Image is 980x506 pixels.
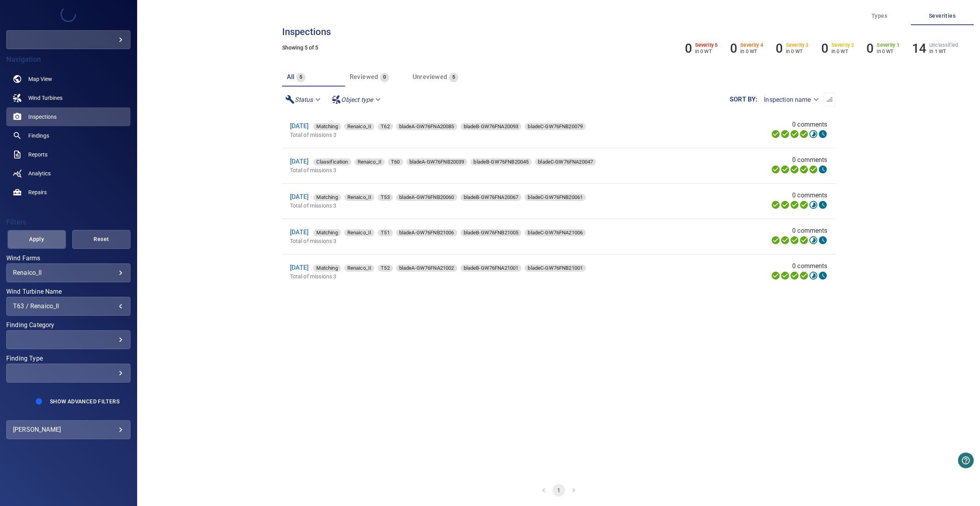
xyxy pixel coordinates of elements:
p: Total of missions 3 [290,131,679,139]
a: [DATE] [290,228,309,236]
span: bladeB-GW76FNA20093 [461,123,522,131]
svg: ML Processing 100% [799,200,809,210]
svg: ML Processing 100% [799,236,809,245]
div: T62 [378,123,393,130]
div: bladeB-GW76FNB21005 [461,229,522,236]
h3: Inspections [282,27,835,37]
div: [PERSON_NAME] [13,423,124,436]
div: bladeA-GW76FNB20039 [406,158,468,166]
span: Map View [28,75,52,83]
span: Severities [916,11,969,21]
h6: Severity 5 [695,42,718,48]
div: Renaico_II [344,229,375,236]
h6: 14 [912,41,926,56]
label: Finding Type [6,355,130,362]
button: Reset [72,230,131,249]
h6: Severity 1 [877,42,899,48]
svg: Uploading 100% [771,129,780,139]
p: in 0 WT [831,48,854,54]
span: Matching [313,193,341,201]
span: 5 [449,73,458,82]
svg: Matching 100% [809,165,818,174]
span: T60 [388,158,403,166]
div: Matching [313,265,341,272]
div: Matching [313,194,341,201]
div: bladeA-GW76FNA20085 [396,123,457,130]
span: bladeC-GW76FNA21006 [525,229,586,237]
a: [DATE] [290,264,309,271]
em: Object type [341,96,373,103]
svg: Selecting 100% [790,165,799,174]
span: Repairs [28,188,47,196]
li: Severity Unclassified [912,41,958,56]
svg: Matching 36% [809,129,818,139]
div: Wind Turbine Name [6,297,130,316]
div: Inspection name [758,93,823,107]
div: Object type [329,93,385,107]
span: bladeB-GW76FNA21001 [461,264,522,272]
div: Status [282,93,326,107]
li: Severity 1 [866,41,899,56]
div: Finding Category [6,330,130,349]
div: goldwind [6,30,130,49]
div: Classification [313,158,351,166]
h6: 0 [730,41,737,56]
svg: Data Formatted 100% [780,271,790,280]
svg: Data Formatted 100% [780,236,790,245]
button: page 1 [552,484,565,497]
p: in 1 WT [929,48,958,54]
div: Matching [313,123,341,130]
span: Matching [313,123,341,131]
svg: Classification 0% [818,165,828,174]
span: bladeC-GW76FNB21001 [525,264,586,272]
h6: 0 [685,41,692,56]
span: T53 [378,193,393,201]
svg: ML Processing 100% [799,165,809,174]
span: 0 comments [792,261,828,271]
a: [DATE] [290,158,309,165]
svg: Classification 0% [818,200,828,210]
span: bladeB-GW76FNA20067 [461,193,522,201]
div: bladeC-GW76FNB20079 [525,123,586,130]
span: bladeC-GW76FNB20079 [525,123,586,131]
li: Severity 5 [685,41,718,56]
span: bladeA-GW76FNA21002 [396,264,457,272]
svg: Uploading 100% [771,271,780,280]
span: Findings [28,132,49,140]
a: analytics noActive [6,164,130,183]
div: Renaico_II [354,158,385,166]
h4: Filters [6,218,130,226]
a: inspections active [6,107,130,126]
div: bladeA-GW76FNB21006 [396,229,457,236]
span: 0 comments [792,226,828,236]
span: 0 [380,73,389,82]
div: Renaico_II [13,269,124,276]
li: Severity 3 [776,41,809,56]
span: 5 [296,73,305,82]
nav: pagination navigation [282,475,835,506]
span: Reviewed [350,73,378,81]
a: map noActive [6,70,130,88]
div: Matching [313,229,341,236]
span: bladeA-GW76FNB20039 [406,158,468,166]
div: bladeC-GW76FNB20061 [525,194,586,201]
span: Renaico_II [344,193,375,201]
span: T62 [378,123,393,131]
span: 0 comments [792,191,828,200]
span: Renaico_II [344,264,375,272]
svg: ML Processing 100% [799,271,809,280]
h6: Unclassified [929,42,958,48]
svg: Classification 0% [818,271,828,280]
span: Analytics [28,169,51,177]
svg: ML Processing 100% [799,129,809,139]
span: Show Advanced Filters [50,398,119,405]
span: bladeA-GW76FNB20060 [396,193,457,201]
svg: Uploading 100% [771,236,780,245]
span: bladeA-GW76FNA20085 [396,123,457,131]
svg: Classification 0% [818,236,828,245]
svg: Selecting 100% [790,200,799,210]
span: Types [853,11,906,21]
